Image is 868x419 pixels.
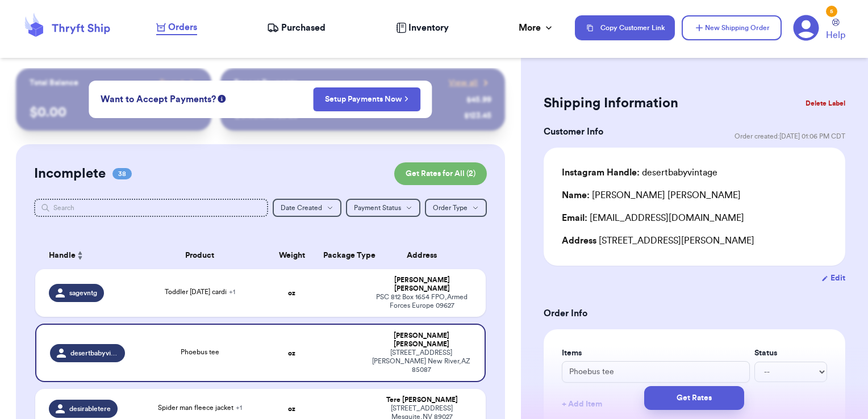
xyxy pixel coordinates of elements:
[288,405,295,412] strong: oz
[372,276,472,293] div: [PERSON_NAME] [PERSON_NAME]
[267,21,325,35] a: Purchased
[76,249,85,262] button: Sort ascending
[354,204,401,211] span: Payment Status
[70,349,119,358] span: desertbabyvintage
[425,199,487,217] button: Order Type
[30,103,198,121] p: $ 0.00
[826,6,837,17] div: 5
[49,250,76,262] span: Handle
[156,20,197,35] a: Orders
[519,21,554,35] div: More
[562,234,827,248] div: [STREET_ADDRESS][PERSON_NAME]
[408,21,449,35] span: Inventory
[735,132,845,141] span: Order created: [DATE] 01:06 PM CDT
[793,15,819,41] a: 5
[234,77,297,89] p: Recent Payments
[288,350,295,357] strong: oz
[273,199,341,217] button: Date Created
[754,347,827,359] label: Status
[160,77,198,89] a: Payout
[575,15,675,40] button: Copy Customer Link
[562,211,827,225] div: [EMAIL_ADDRESS][DOMAIN_NAME]
[449,77,491,89] a: View all
[168,20,197,34] span: Orders
[682,15,782,40] button: New Shipping Order
[236,404,242,411] span: + 1
[229,288,235,295] span: + 1
[69,288,97,298] span: sagevntg
[101,93,216,106] span: Want to Accept Payments?
[112,168,132,179] span: 38
[826,19,845,42] a: Help
[562,236,596,245] span: Address
[821,273,845,284] button: Edit
[544,94,678,112] h2: Shipping Information
[644,386,744,410] button: Get Rates
[562,166,717,179] div: desertbabyvintage
[34,165,106,183] h2: Incomplete
[281,21,325,35] span: Purchased
[158,404,242,411] span: Spider man fleece jacket
[372,349,471,374] div: [STREET_ADDRESS][PERSON_NAME] New River , AZ 85087
[372,293,472,310] div: PSC 812 Box 1654 FPO , Armed Forces Europe 09627
[562,213,587,223] span: Email:
[281,204,322,211] span: Date Created
[396,21,449,35] a: Inventory
[69,404,111,413] span: desirabletere
[365,242,486,269] th: Address
[562,191,590,200] span: Name:
[346,199,420,217] button: Payment Status
[34,199,269,217] input: Search
[394,162,487,185] button: Get Rates for All (2)
[562,168,640,177] span: Instagram Handle:
[288,290,295,296] strong: oz
[826,28,845,42] span: Help
[372,332,471,349] div: [PERSON_NAME] [PERSON_NAME]
[372,396,472,404] div: Tere [PERSON_NAME]
[325,94,408,105] a: Setup Payments Now
[544,125,603,139] h3: Customer Info
[544,307,845,320] h3: Order Info
[316,242,365,269] th: Package Type
[160,77,184,89] span: Payout
[181,349,219,355] span: Phoebus tee
[562,188,741,202] div: [PERSON_NAME] [PERSON_NAME]
[801,91,850,116] button: Delete Label
[433,204,468,211] span: Order Type
[466,94,491,106] div: $ 45.99
[165,288,235,295] span: Toddler [DATE] cardi
[562,347,750,359] label: Items
[313,87,420,111] button: Setup Payments Now
[449,77,478,89] span: View all
[268,242,316,269] th: Weight
[30,77,78,89] p: Total Balance
[464,110,491,121] div: $ 123.45
[132,242,268,269] th: Product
